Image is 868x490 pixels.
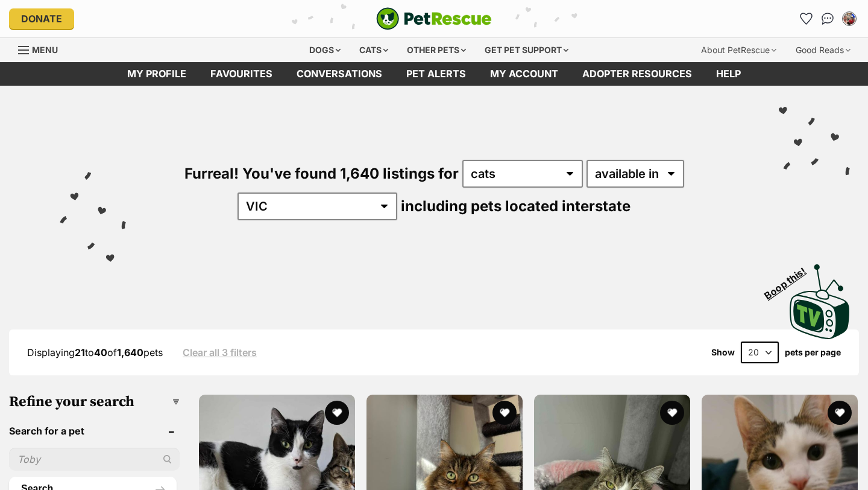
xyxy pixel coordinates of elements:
div: Cats [351,38,397,62]
a: Favourites [796,9,816,28]
span: Furreal! You've found 1,640 listings for [184,165,459,182]
a: Clear all 3 filters [183,347,257,358]
div: Other pets [398,38,474,62]
button: favourite [492,401,517,425]
a: Menu [18,38,66,60]
button: favourite [660,401,684,425]
img: PetRescue TV logo [790,264,850,339]
img: logo-cat-932fe2b9b8326f06289b0f2fb663e598f794de774fb13d1741a6617ecf9a85b4.svg [376,7,492,30]
span: including pets located interstate [401,197,631,215]
header: Search for a pet [9,425,180,436]
a: Pet alerts [394,62,478,86]
ul: Account quick links [796,9,859,28]
a: Help [704,62,753,86]
img: TYLER HARVEY profile pic [843,13,855,25]
span: Boop this! [763,258,818,301]
a: Donate [9,8,74,29]
div: About PetRescue [693,38,785,62]
span: Show [711,348,735,357]
span: Displaying to of pets [27,346,163,358]
a: Favourites [198,62,285,86]
a: Adopter resources [570,62,704,86]
button: My account [840,9,859,28]
span: Menu [32,45,58,55]
input: Toby [9,448,180,471]
button: favourite [828,401,852,425]
a: My profile [115,62,198,86]
div: Get pet support [476,38,577,62]
strong: 21 [75,346,85,358]
a: Boop this! [790,253,850,342]
a: PetRescue [376,7,492,30]
h3: Refine your search [9,393,180,410]
div: Dogs [301,38,349,62]
a: Conversations [818,9,837,28]
a: My account [478,62,570,86]
a: conversations [285,62,394,86]
img: chat-41dd97257d64d25036548639549fe6c8038ab92f7586957e7f3b1b290dea8141.svg [822,13,834,25]
strong: 1,640 [117,346,143,358]
strong: 40 [94,346,107,358]
div: Good Reads [787,38,859,62]
button: favourite [325,401,349,425]
label: pets per page [785,348,841,357]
